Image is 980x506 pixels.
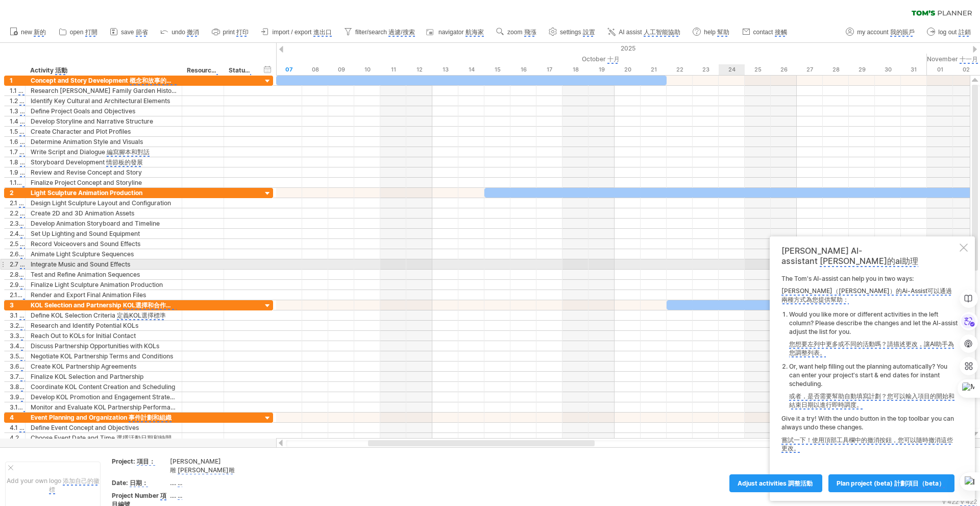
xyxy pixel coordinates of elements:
monica-translate-origin-text: Add your own logo [7,477,61,485]
a: save 節省 [107,26,153,39]
monica-translate-origin-text: Define Event Concept and Objectives [31,424,139,431]
monica-translate-origin-text: Give it a try! With the undo button in the top toolbar you can always undo these changes. [781,415,954,431]
monica-translate-origin-text: 4.1 [10,424,18,431]
monica-translate-origin-text: Design Light Sculpture Layout and Configuration [31,199,171,207]
monica-translate-translate: 地位 [250,66,262,75]
monica-translate-origin-text: Identify Key Cultural and Architectural Elements [31,97,170,105]
monica-translate-translate: 打印 [236,29,249,37]
monica-translate-translate: 設置 [583,29,595,37]
div: Thursday, 9 October 2025 [328,64,354,75]
div: Sunday, 2 November 2025 [953,64,979,75]
monica-translate-origin-text: Monitor and Evaluate KOL Partnership Performance [31,403,181,411]
monica-translate-origin-text: open [70,29,84,36]
div: Friday, 17 October 2025 [536,64,562,75]
monica-translate-origin-text: 1.7 [10,148,18,156]
div: Wednesday, 15 October 2025 [484,64,510,75]
monica-translate-origin-text: Set Up Lighting and Sound Equipment [31,230,140,237]
monica-translate-origin-text: contact [753,29,773,36]
monica-translate-origin-text: zoom [507,29,522,36]
monica-translate-translate: 計劃項目（Beta） [894,479,945,488]
monica-translate-origin-text: [PERSON_NAME] AI-assistant [781,246,862,266]
monica-translate-origin-text: Create 2D and 3D Animation Assets [31,209,134,217]
monica-translate-origin-text: .... [170,492,176,499]
monica-translate-translate: 嘗試一下！使用頂部工具欄中的撤消按鈕，您可以隨時撤消這些更改。 [781,436,953,453]
monica-translate-origin-text: 3.6 [10,363,24,370]
div: Tuesday, 28 October 2025 [823,64,849,75]
monica-translate-origin-text: new [21,29,32,36]
a: Adjust activities 調整活動 [729,474,822,492]
monica-translate-origin-text: Record Voiceovers and Sound Effects [31,240,140,248]
monica-translate-origin-text: November [927,55,958,63]
monica-translate-origin-text: Event Planning and Organization [31,414,127,421]
monica-translate-origin-text: Negotiate KOL Partnership Terms and Conditions [31,352,173,360]
monica-translate-origin-text: 1.10 [10,179,22,186]
monica-translate-origin-text: KOL Selection and Partnership [31,301,121,309]
monica-translate-origin-text: 3.10 [10,403,23,411]
monica-translate-translate: 定義KOL選擇標準 [117,311,166,320]
monica-translate-translate: 人工智能協助 [644,29,680,37]
monica-translate-origin-text: Project Number [112,492,159,499]
monica-translate-origin-text: filter/search [355,29,387,36]
div: 1 [10,76,25,85]
monica-translate-origin-text: Discuss Partnership Opportunities with KOLs [31,342,159,350]
monica-translate-origin-text: help [704,29,716,36]
a: import / export 進出口 [259,26,336,39]
monica-translate-origin-text: Coordinate KOL Content Creation and Scheduling [31,383,175,391]
monica-translate-origin-text: import / export [273,29,312,36]
monica-translate-origin-text: Adjust activities [738,479,787,487]
monica-translate-origin-text: Concept and Story Development [31,77,128,84]
monica-translate-translate: 進出口 [313,29,332,37]
monica-translate-origin-text: 1.5 [10,128,18,135]
monica-translate-origin-text: Develop Storyline and Narrative Structure [31,117,153,125]
monica-translate-origin-text: Write Script and Dialogue [31,148,105,156]
a: plan project (beta) 計劃項目（Beta） [828,474,954,492]
monica-translate-translate: 航海家 [465,29,484,37]
monica-translate-origin-text: 2.9 [10,281,24,288]
monica-translate-translate: 新的 [34,29,46,37]
monica-translate-origin-text: 3.3 [10,332,24,340]
monica-translate-origin-text: 1.1 [10,87,17,94]
monica-translate-origin-text: Research [PERSON_NAME] Family Garden History [31,87,178,94]
monica-translate-translate: [PERSON_NAME]的ai助理 [820,256,918,267]
div: Tuesday, 21 October 2025 [641,64,667,75]
monica-translate-origin-text: settings [560,29,581,36]
monica-translate-origin-text: Render and Export Final Animation Files [31,291,146,299]
monica-translate-origin-text: 3.2 [10,322,24,329]
monica-translate-origin-text: Finalize Light Sculpture Animation Production [31,281,163,288]
monica-translate-origin-text: 2.2 [10,209,18,217]
a: zoom 飛漲 [494,26,541,39]
monica-translate-origin-text: Project: [112,457,135,465]
div: Sunday, 26 October 2025 [771,64,797,75]
monica-translate-origin-text: Date: [112,479,128,487]
a: navigator 航海家 [425,26,488,39]
div: Friday, 10 October 2025 [354,64,380,75]
monica-translate-origin-text: navigator [438,29,463,36]
monica-translate-origin-text: 3.5 [10,352,24,360]
div: Wednesday, 8 October 2025 [302,64,328,75]
monica-translate-origin-text: 3.8 [10,383,24,391]
monica-translate-translate: 編寫腳本和對話 [107,148,150,157]
monica-translate-translate: [PERSON_NAME]雕 [178,466,235,475]
monica-translate-origin-text: 3.4 [10,342,24,350]
monica-translate-origin-text: Develop Animation Storyboard and Timeline [31,220,160,227]
monica-translate-translate: [PERSON_NAME]（[PERSON_NAME]）的Ai-Assist可以通過兩種方式為您提供幫助： [781,287,952,304]
monica-translate-origin-text: Status [229,66,250,74]
div: Tuesday, 7 October 2025 [276,64,302,75]
monica-translate-origin-text: Finalize KOL Selection and Partnership [31,373,143,380]
a: log out 註銷 [924,26,975,39]
monica-translate-origin-text: Finalize Project Concept and Storyline [31,179,142,186]
monica-translate-origin-text: Or, want help filling out the planning automatically? You can enter your project's start & end da... [789,363,947,388]
monica-translate-origin-text: 2.6 [10,250,24,258]
a: open 打開 [56,26,102,39]
monica-translate-translate: 項目： [137,457,155,466]
monica-translate-origin-text: Define Project Goals and Objectives [31,107,135,115]
div: Saturday, 18 October 2025 [562,64,589,75]
div: Friday, 24 October 2025 [719,64,745,75]
div: Saturday, 25 October 2025 [745,64,771,75]
monica-translate-origin-text: 2.4 [10,230,24,237]
div: October 2025 [120,54,927,64]
monica-translate-origin-text: 1.4 [10,117,18,125]
a: help 幫助 [690,26,734,39]
a: AI assist 人工智能協助 [605,26,685,39]
monica-translate-translate: 調整活動 [788,479,813,488]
